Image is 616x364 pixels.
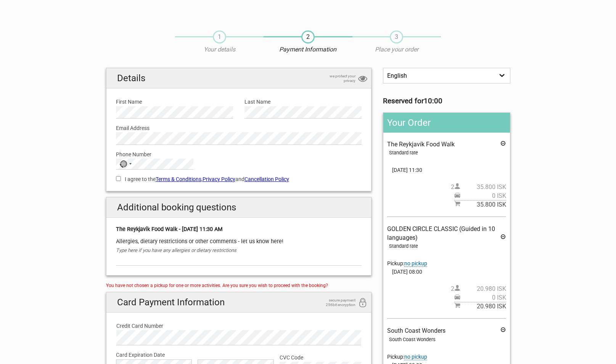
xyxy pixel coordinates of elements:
[460,183,506,191] span: 35.800 ISK
[106,281,372,290] div: You have not chosen a pickup for one or more activities. Are you sure you wish to proceed with th...
[116,322,362,330] label: Credit Card Number
[352,45,441,54] p: Place your order
[451,183,506,191] span: 2 person(s)
[454,293,506,302] span: Pickup price
[358,74,367,84] i: privacy protection
[280,353,362,362] label: CVC Code
[460,293,506,302] span: 0 ISK
[460,200,506,209] span: 35.800 ISK
[116,237,362,246] div: Allergies, dietary restrictions or other comments - let us know here!
[387,327,446,334] span: South Coast Wonders
[116,124,362,132] label: Email Address
[387,225,495,241] span: GOLDEN CIRCLE CLASSIC (Guided in 10 languages)
[404,354,427,360] span: Change pickup place
[116,225,362,234] div: The Reykjavík Food Walk - [DATE] 11:30 AM
[317,298,355,307] span: secure payment 256bit encryption
[387,268,506,276] span: [DATE] 08:00
[116,175,362,183] label: I agree to the , and
[383,113,510,133] h2: Your Order
[389,242,506,250] div: Standard rate
[390,30,403,43] span: 3
[175,45,264,54] p: Your details
[156,176,201,182] a: Terms & Conditions
[264,45,352,54] p: Payment Information
[203,176,235,182] a: Privacy Policy
[358,298,367,308] i: 256bit encryption
[387,141,455,148] span: The Reykjavík Food Walk
[106,68,372,88] h2: Details
[106,292,372,313] h2: Card Payment Information
[116,246,362,255] div: Type here if you have any allergies or dietary restrictions
[454,200,506,209] span: Subtotal
[213,30,226,43] span: 1
[454,302,506,311] span: Subtotal
[116,159,135,169] button: Selected country
[451,285,506,293] span: 2 person(s)
[383,97,510,105] h3: Reserved for
[454,192,506,200] span: Pickup price
[106,197,372,218] h2: Additional booking questions
[301,30,315,43] span: 2
[116,150,362,159] label: Phone Number
[317,74,355,83] span: we protect your privacy
[244,98,362,106] label: Last Name
[116,351,362,359] label: Card Expiration Date
[387,354,427,360] span: Pickup:
[244,176,289,182] a: Cancellation Policy
[460,285,506,293] span: 20.980 ISK
[460,192,506,200] span: 0 ISK
[389,149,506,157] div: Standard rate
[404,260,427,267] span: Change pickup place
[387,166,506,174] span: [DATE] 11:30
[116,98,233,106] label: First Name
[460,302,506,311] span: 20.980 ISK
[389,335,506,344] div: South Coast Wonders
[387,260,427,267] span: Pickup:
[424,97,442,105] strong: 10:00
